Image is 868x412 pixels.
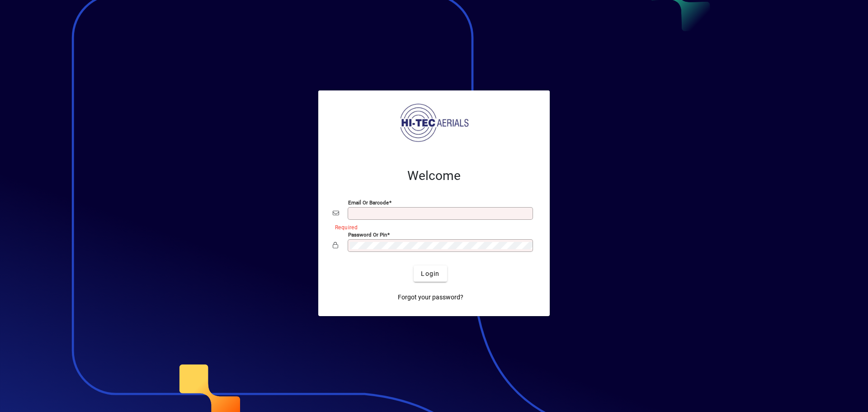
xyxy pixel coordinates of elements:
mat-label: Email or Barcode [348,199,389,206]
a: Forgot your password? [394,289,467,305]
mat-label: Password or Pin [348,232,387,238]
mat-error: Required [335,222,528,232]
h2: Welcome [333,168,535,184]
span: Forgot your password? [398,293,463,302]
span: Login [421,269,439,279]
button: Login [414,265,447,282]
